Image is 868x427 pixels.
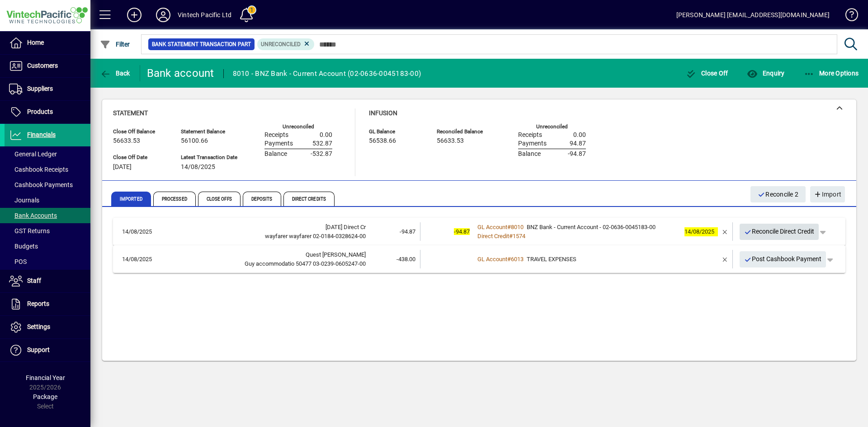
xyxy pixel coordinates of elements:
td: 14/08/2025 [118,222,160,241]
span: Reconcile Direct Credit [744,224,815,239]
span: # [507,256,511,263]
span: Receipts [518,131,542,139]
span: Balance [264,150,287,158]
a: Knowledge Base [839,2,857,31]
button: Import [810,186,845,202]
span: Cashbook Payments [9,181,73,188]
span: GL Account [477,256,507,263]
a: POS [5,254,90,269]
span: Direct Credits [283,192,335,206]
a: Support [5,339,90,361]
button: Enquiry [745,65,787,81]
div: Guy accommodatio 50477 03-0239-0605247-00 [160,259,366,268]
button: Back [98,65,132,81]
a: Budgets [5,239,90,254]
span: [DATE] [113,164,132,171]
span: Direct Credit [477,233,509,239]
span: Close Offs [198,192,241,206]
span: Payments [264,140,293,147]
label: Unreconciled [536,124,568,130]
span: POS [9,258,27,265]
button: Profile [149,7,178,23]
a: Bank Accounts [5,208,90,223]
span: Back [100,70,130,77]
a: General Ledger [5,146,90,162]
span: Payments [518,140,547,147]
span: Import [814,187,841,202]
span: Bank Accounts [9,212,57,219]
span: Settings [27,323,50,330]
div: 2025-08-14 Direct Cr [160,223,366,232]
button: Remove [718,252,732,267]
span: Latest Transaction Date [181,155,237,160]
div: 14/08/2025 [684,227,718,236]
span: Processed [153,192,196,206]
span: -532.87 [311,150,332,158]
span: 1574 [513,233,525,239]
div: [PERSON_NAME] [EMAIL_ADDRESS][DOMAIN_NAME] [676,8,830,22]
a: Cashbook Payments [5,177,90,192]
td: 14/08/2025 [118,250,160,268]
span: 0.00 [573,131,586,139]
span: -438.00 [396,256,415,263]
a: Customers [5,55,90,77]
span: -94.87 [568,150,586,158]
span: Suppliers [27,85,53,92]
span: 0.00 [320,131,332,139]
span: 6013 [511,256,524,263]
a: GST Returns [5,223,90,239]
div: Vintech Pacific Ltd [178,8,231,22]
span: Filter [100,41,130,48]
a: Home [5,32,90,54]
span: # [507,224,511,230]
span: Budgets [9,243,38,250]
div: Bank account [147,66,214,80]
span: 56100.66 [181,137,208,145]
span: -94.87 [400,228,415,235]
span: Reconciled Balance [437,129,491,135]
div: 8010 - BNZ Bank - Current Account (02-0636-0045183-00) [233,66,421,81]
span: Statement Balance [181,129,237,135]
span: Post Cashbook Payment [744,252,822,267]
span: 8010 [511,224,524,230]
a: GL Account#8010 [474,222,527,232]
span: Close Off [686,70,728,77]
span: Close Off Date [113,155,167,160]
span: Home [27,39,44,46]
a: Reports [5,293,90,315]
span: Balance [518,150,541,158]
span: Unreconciled [261,41,301,47]
a: Products [5,101,90,123]
span: Staff [27,277,41,284]
button: Post Cashbook Payment [740,251,826,267]
a: Journals [5,192,90,208]
span: Receipts [264,131,288,139]
span: Journals [9,197,39,204]
mat-expansion-panel-header: 14/08/2025Quest [PERSON_NAME]Guy accommodatio 50477 03-0239-0605247-00-438.00GL Account#6013TRAVE... [113,245,845,273]
span: 532.87 [312,140,332,147]
span: Deposits [243,192,281,206]
span: 94.87 [570,140,586,147]
span: TRAVEL EXPENSES [527,256,576,263]
button: More Options [802,65,861,81]
button: Remove [718,225,732,239]
div: wayfarer wayfarer 02-0184-0328624-00 [160,232,366,241]
a: Direct Credit#1574 [474,231,528,241]
span: Cashbook Receipts [9,166,68,173]
span: -94.87 [454,228,470,235]
span: Products [27,108,53,115]
span: Bank Statement Transaction Part [152,40,251,49]
button: Reconcile Direct Credit [740,224,819,240]
label: Unreconciled [283,124,314,130]
span: BNZ Bank - Current Account - 02-0636-0045183-00 [527,224,656,230]
span: More Options [804,70,859,77]
div: Quest Parnell [160,250,366,259]
app-page-header-button: Back [90,65,140,81]
span: GL Account [477,224,507,230]
span: # [509,233,513,239]
span: Financials [27,131,56,138]
span: Support [27,346,50,353]
span: Package [33,393,57,400]
span: General Ledger [9,150,57,158]
span: Imported [111,192,151,206]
